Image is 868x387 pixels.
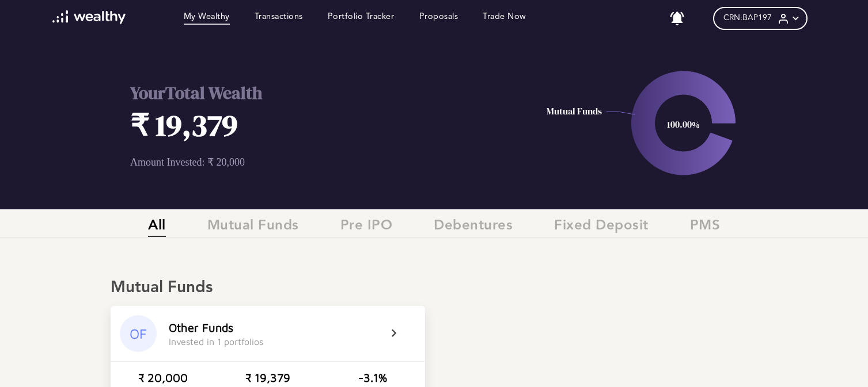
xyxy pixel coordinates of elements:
div: OF [120,315,157,352]
a: Transactions [255,12,303,25]
div: Other Funds [169,321,233,334]
a: Proposals [419,12,458,25]
text: Mutual Funds [547,105,602,117]
a: Portfolio Tracker [328,12,395,25]
div: ₹ 19,379 [245,371,290,384]
div: -3.1% [358,371,387,384]
span: Fixed Deposit [554,218,649,237]
p: Amount Invested: ₹ 20,000 [130,156,499,168]
span: PMS [690,218,721,237]
div: Mutual Funds [111,278,757,298]
span: Mutual Funds [207,218,299,237]
span: Debentures [434,218,513,237]
span: All [148,218,166,237]
text: 100.00% [667,118,700,131]
span: Pre IPO [340,218,393,237]
div: Invested in 1 portfolios [169,336,263,347]
h2: Your Total Wealth [130,81,499,105]
a: My Wealthy [184,12,230,25]
div: ₹ 20,000 [138,371,188,384]
a: Trade Now [483,12,526,25]
span: CRN: BAP197 [723,13,772,23]
img: wl-logo-white.svg [52,10,126,24]
h1: ₹ 19,379 [130,105,499,145]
